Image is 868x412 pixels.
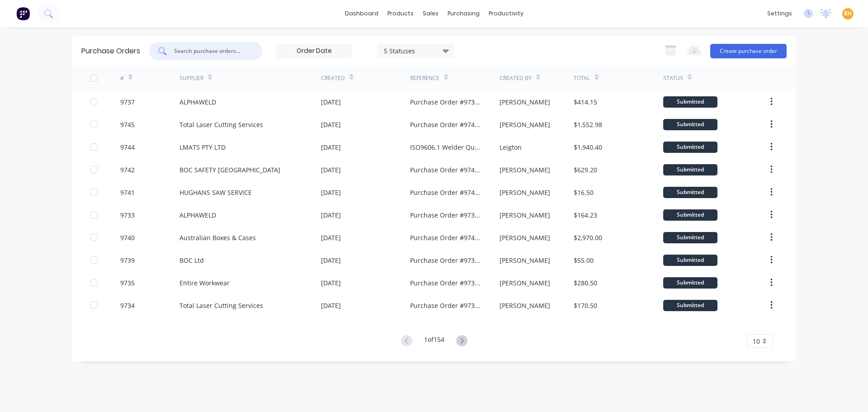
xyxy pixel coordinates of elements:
div: 9744 [120,142,135,152]
div: 9737 [120,97,135,107]
div: $414.15 [574,97,597,107]
div: [PERSON_NAME] [500,188,550,197]
div: BOC Ltd [179,256,204,265]
div: [DATE] [321,233,341,242]
div: [PERSON_NAME] [500,301,550,310]
div: 9745 [120,120,135,129]
div: $164.23 [574,210,597,220]
a: dashboard [340,7,383,20]
div: 9740 [120,233,135,242]
span: 10 [753,336,760,346]
div: Total [574,74,590,82]
div: Purchase Order #9745 - Total Laser Cutting Services [410,120,481,129]
div: [PERSON_NAME] [500,233,550,242]
div: [PERSON_NAME] [500,165,550,175]
div: Submitted [663,119,717,130]
div: Purchase Order #9733 - ALPHAWELD [410,210,481,220]
div: [DATE] [321,165,341,175]
div: 5 Statuses [384,46,448,55]
div: Submitted [663,96,717,108]
div: $1,940.40 [574,142,602,152]
div: Total Laser Cutting Services [179,120,263,129]
button: Create purchase order [710,44,787,58]
div: Supplier [179,74,203,82]
div: [DATE] [321,301,341,310]
div: Purchase Order #9739 - BOC Ltd [410,256,481,265]
input: Search purchase orders... [173,47,248,56]
div: [PERSON_NAME] [500,97,550,107]
div: [DATE] [321,210,341,220]
div: $1,552.98 [574,120,602,129]
div: $16.50 [574,188,594,197]
input: Order Date [276,44,352,58]
div: 1 of 154 [424,335,444,348]
div: [PERSON_NAME] [500,210,550,220]
div: Submitted [663,232,717,243]
div: [DATE] [321,142,341,152]
div: $170.50 [574,301,597,310]
div: [PERSON_NAME] [500,256,550,265]
div: [DATE] [321,97,341,107]
div: 9739 [120,256,135,265]
div: [PERSON_NAME] [500,278,550,288]
div: 9735 [120,278,135,288]
div: ISO9606.1 Welder Qualifications Purchase Order #9744 [410,142,481,152]
div: purchasing [443,7,484,20]
div: Submitted [663,277,717,289]
div: Purchase Order #9740 - Australian Boxes & Cases [410,233,481,242]
div: Reference [410,74,439,82]
div: productivity [484,7,528,20]
div: $280.50 [574,278,597,288]
div: [PERSON_NAME] [500,120,550,129]
div: Entire Workwear [179,278,230,288]
div: ALPHAWELD [179,97,216,107]
div: Leigton [500,142,522,152]
div: [DATE] [321,278,341,288]
span: BH [844,9,852,18]
div: Purchase Order #9742 - BOC SAFETY [GEOGRAPHIC_DATA] [410,165,481,175]
div: Australian Boxes & Cases [179,233,256,242]
div: sales [418,7,443,20]
div: # [120,74,124,82]
div: BOC SAFETY [GEOGRAPHIC_DATA] [179,165,280,175]
div: Created By [500,74,532,82]
div: settings [763,7,797,20]
div: 9734 [120,301,135,310]
div: Submitted [663,142,717,153]
div: Submitted [663,187,717,198]
div: Created [321,74,345,82]
div: ALPHAWELD [179,210,216,220]
div: Purchase Order #9741 - HUGHANS SAW SERVICE [410,188,481,197]
div: 9733 [120,210,135,220]
div: Total Laser Cutting Services [179,301,263,310]
div: $629.20 [574,165,597,175]
div: Purchase Order #9735 - Entire Workwear [410,278,481,288]
div: $55.00 [574,256,594,265]
div: 9741 [120,188,135,197]
div: Purchase Order #9734 - Total Laser Cutting Services [410,301,481,310]
div: Purchase Order #9737 - ALPHAWELD [410,97,481,107]
div: $2,970.00 [574,233,602,242]
div: Status [663,74,683,82]
div: 9742 [120,165,135,175]
div: [DATE] [321,120,341,129]
div: HUGHANS SAW SERVICE [179,188,252,197]
div: LMATS PTY LTD [179,142,226,152]
div: Submitted [663,209,717,221]
div: products [383,7,418,20]
div: Submitted [663,255,717,266]
div: Submitted [663,164,717,175]
div: [DATE] [321,188,341,197]
div: Purchase Orders [81,46,140,57]
img: Factory [16,7,30,20]
div: Submitted [663,300,717,311]
div: [DATE] [321,256,341,265]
